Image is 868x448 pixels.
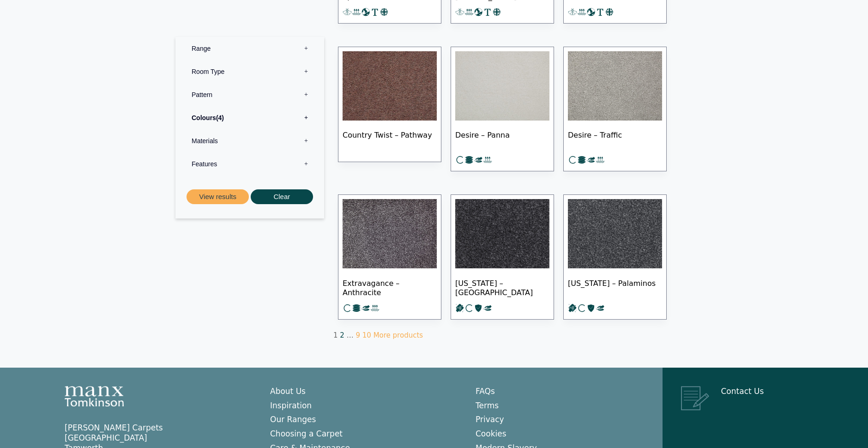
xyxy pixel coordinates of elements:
[182,36,317,60] label: Range
[374,331,423,339] a: More products
[343,123,437,155] span: Country Twist – Pathway
[270,387,306,396] a: About Us
[182,106,317,129] label: Colours
[455,199,549,268] img: Puerto Rico Laguna
[182,83,317,106] label: Pattern
[362,331,371,339] a: Page 10
[343,271,437,303] span: Extravagance – Anthracite
[347,331,354,339] span: …
[270,429,343,438] a: Choosing a Carpet
[216,114,224,121] span: 4
[568,271,662,303] span: [US_STATE] – Palaminos
[338,194,441,320] a: Extravagance-Anthracite Extravagance – Anthracite
[356,331,360,339] a: Page 9
[451,47,554,172] a: Desire – Panna
[187,189,249,204] button: View results
[270,401,312,410] a: Inspiration
[182,152,317,175] label: Features
[65,386,124,406] img: Manx Tomkinson Logo
[343,199,437,268] img: Extravagance-Anthracite
[721,387,764,396] a: Contact Us
[270,415,316,424] a: Our Ranges
[563,194,667,320] a: Puerto Rico Palaminos [US_STATE] – Palaminos
[568,199,662,268] img: Puerto Rico Palaminos
[182,129,317,152] label: Materials
[333,331,338,339] span: Page 1
[455,123,549,155] span: Desire – Panna
[340,331,344,339] a: Page 2
[476,387,495,396] a: FAQs
[251,189,313,204] button: Clear
[455,271,549,303] span: [US_STATE] – [GEOGRAPHIC_DATA]
[476,415,504,424] a: Privacy
[476,401,499,410] a: Terms
[476,429,506,438] a: Cookies
[563,47,667,172] a: Desire Traffic Desire – Traffic
[568,123,662,155] span: Desire – Traffic
[338,47,441,163] a: Country Twist – Pathway
[182,60,317,83] label: Room Type
[451,194,554,320] a: Puerto Rico Laguna [US_STATE] – [GEOGRAPHIC_DATA]
[568,51,662,121] img: Desire Traffic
